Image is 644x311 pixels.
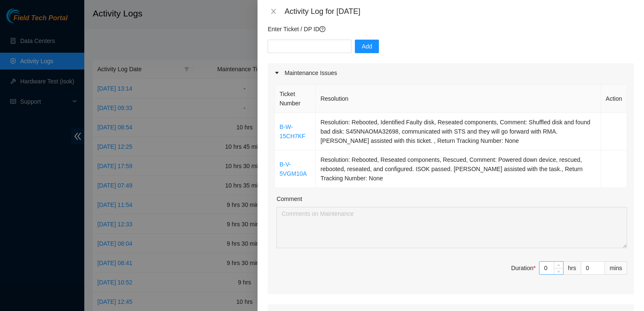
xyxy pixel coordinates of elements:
[511,263,536,273] div: Duration
[556,269,561,274] span: down
[355,40,379,53] button: Add
[274,70,279,75] span: caret-right
[563,261,581,275] div: hrs
[605,261,627,275] div: mins
[316,150,601,188] td: Resolution: Rebooted, Reseated components, Rescued, Comment: Powered down device, rescued, reboot...
[276,207,627,248] textarea: Comment
[268,24,634,34] p: Enter Ticket / DP ID
[268,8,279,16] button: Close
[284,7,634,16] div: Activity Log for [DATE]
[556,263,561,268] span: up
[275,85,316,113] th: Ticket Number
[554,268,563,274] span: Decrease Value
[270,8,277,15] span: close
[316,85,601,113] th: Resolution
[319,26,325,32] span: question-circle
[316,113,601,150] td: Resolution: Rebooted, Identified Faulty disk, Reseated components, Comment: Shuffled disk and fou...
[276,194,302,204] label: Comment
[279,161,307,177] a: B-V-5VGM10A
[362,42,372,51] span: Add
[554,262,563,268] span: Increase Value
[268,63,634,83] div: Maintenance Issues
[601,85,627,113] th: Action
[279,123,305,139] a: B-W-15CH7KF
